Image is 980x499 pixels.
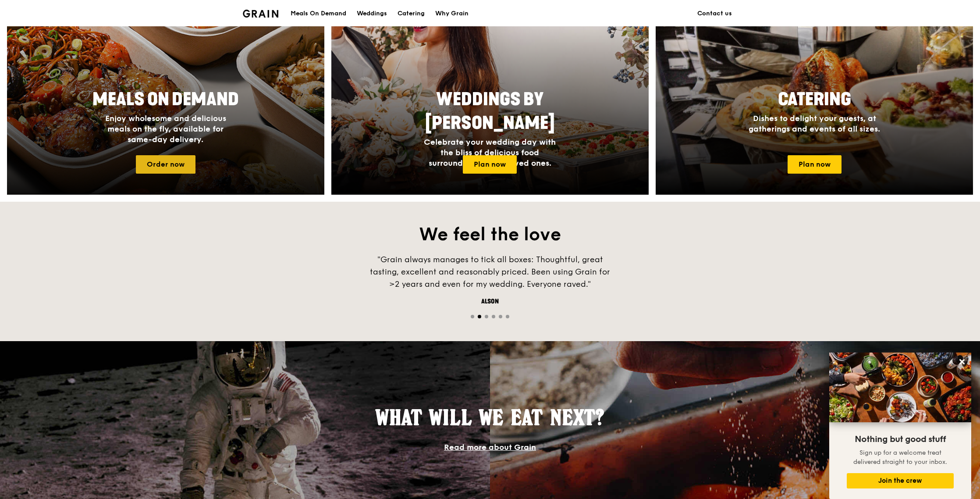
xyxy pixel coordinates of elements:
span: Go to slide 1 [471,315,474,318]
span: Go to slide 6 [506,315,509,318]
span: Nothing but good stuff [855,434,946,445]
div: Why Grain [435,0,469,27]
div: Weddings [357,0,387,27]
img: Grain [243,10,278,18]
span: Weddings by [PERSON_NAME] [425,89,555,134]
div: Catering [398,0,425,27]
div: Meals On Demand [291,0,346,27]
span: Go to slide 3 [485,315,488,318]
a: Why Grain [430,0,474,27]
a: Order now [136,155,195,174]
button: Join the crew [847,473,954,488]
a: Plan now [788,155,842,174]
span: What will we eat next? [376,405,604,430]
span: Go to slide 5 [499,315,502,318]
a: Contact us [692,0,737,27]
span: Enjoy wholesome and delicious meals on the fly, available for same-day delivery. [105,114,226,144]
a: Weddings [352,0,392,27]
div: "Grain always manages to tick all boxes: Thoughtful, great tasting, excellent and reasonably pric... [359,253,621,290]
div: Alson [359,297,621,306]
span: Sign up for a welcome treat delivered straight to your inbox. [853,449,947,466]
img: DSC07876-Edit02-Large.jpeg [829,353,971,422]
a: Plan now [463,155,517,174]
span: Go to slide 2 [478,315,481,318]
a: Read more about Grain [444,442,536,452]
span: Celebrate your wedding day with the bliss of delicious food surrounded by your loved ones. [424,137,556,168]
span: Go to slide 4 [492,315,495,318]
span: Dishes to delight your guests, at gatherings and events of all sizes. [749,114,880,134]
span: Catering [778,89,851,110]
a: Catering [392,0,430,27]
span: Meals On Demand [92,89,239,110]
button: Close [955,355,969,369]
